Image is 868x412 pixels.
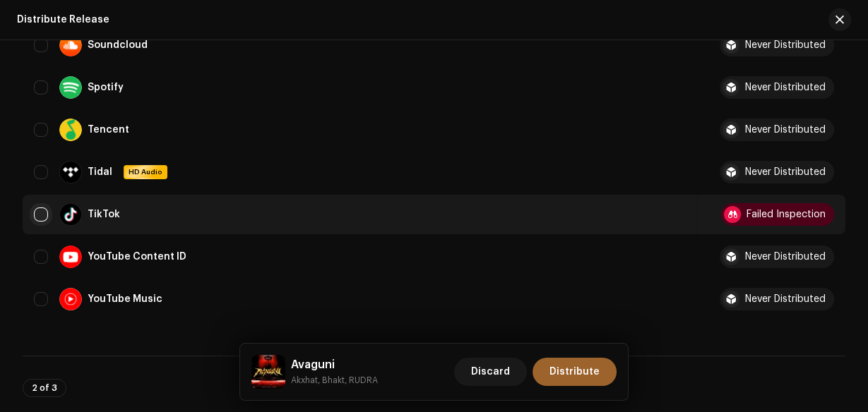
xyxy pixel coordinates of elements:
[88,294,162,304] div: YouTube Music
[745,40,826,50] div: Never Distributed
[88,40,148,50] div: Soundcloud
[251,355,285,389] img: a68666d0-50c9-458d-8c9d-b1c678f1f618
[745,83,826,92] div: Never Distributed
[291,373,378,387] small: Avaguni
[88,125,129,135] div: Tencent
[745,125,826,135] div: Never Distributed
[291,356,378,373] h5: Avaguni
[88,252,186,262] div: YouTube Content ID
[454,358,527,386] button: Discard
[745,167,826,177] div: Never Distributed
[88,83,124,92] div: Spotify
[533,358,617,386] button: Distribute
[17,14,109,25] div: Distribute Release
[747,210,826,219] div: Failed Inspection
[32,384,57,392] span: 2 of 3
[745,294,826,304] div: Never Distributed
[88,167,112,177] div: Tidal
[471,358,510,386] span: Discard
[745,252,826,262] div: Never Distributed
[549,358,600,386] span: Distribute
[88,210,120,219] div: TikTok
[125,167,166,177] span: HD Audio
